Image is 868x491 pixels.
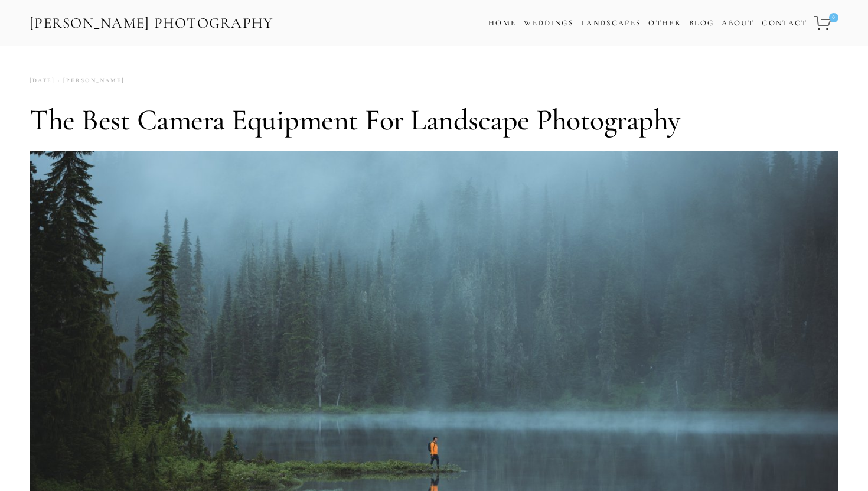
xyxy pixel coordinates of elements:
[648,18,681,28] a: Other
[689,15,714,32] a: Blog
[488,15,516,32] a: Home
[524,18,573,28] a: Weddings
[581,18,641,28] a: Landscapes
[829,13,838,22] span: 0
[55,73,125,89] a: [PERSON_NAME]
[30,73,55,89] time: [DATE]
[722,15,754,32] a: About
[762,15,807,32] a: Contact
[812,9,840,37] a: 0 items in cart
[30,102,838,138] h1: The Best Camera Equipment for Landscape Photography
[28,10,275,37] a: [PERSON_NAME] Photography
